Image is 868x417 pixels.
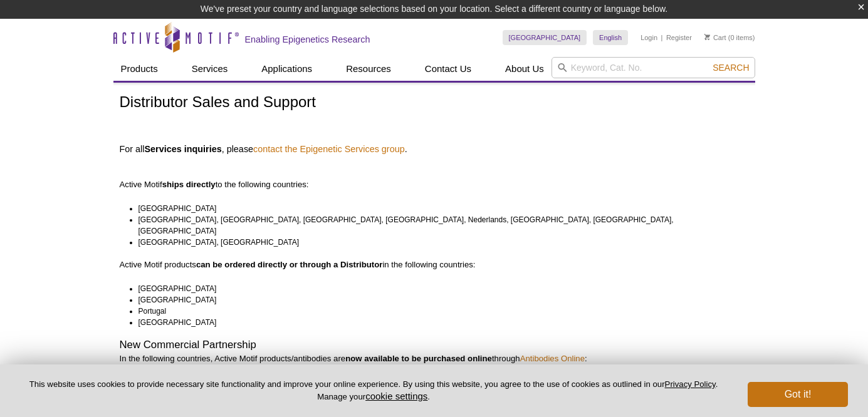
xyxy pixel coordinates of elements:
p: In the following countries, Active Motif products/antibodies are through : [120,353,749,364]
li: [GEOGRAPHIC_DATA] [139,283,738,294]
li: | [661,30,663,45]
a: Privacy Policy [665,379,716,389]
li: [GEOGRAPHIC_DATA], [GEOGRAPHIC_DATA], [GEOGRAPHIC_DATA], [GEOGRAPHIC_DATA], Nederlands, [GEOGRAPH... [139,214,738,237]
a: contact the Epigenetic Services group [253,143,405,155]
strong: ships directly [162,180,216,189]
a: Register [666,33,692,42]
li: [GEOGRAPHIC_DATA] [139,294,738,306]
h4: For all , please . [120,143,749,155]
input: Keyword, Cat. No. [552,57,755,78]
li: Portugal [139,306,738,317]
a: Products [113,57,165,81]
a: [GEOGRAPHIC_DATA] [503,30,587,45]
span: Search [713,63,749,73]
button: Search [709,62,753,73]
a: Resources [338,57,399,81]
button: cookie settings [365,391,427,401]
h2: Enabling Epigenetics Research [245,34,370,45]
p: Active Motif to the following countries: [120,157,749,190]
li: [GEOGRAPHIC_DATA] [139,203,738,214]
li: (0 items) [704,30,755,45]
strong: can be ordered directly or through a Distributor [196,260,383,269]
p: This website uses cookies to provide necessary site functionality and improve your online experie... [20,379,727,403]
a: Login [641,33,657,42]
a: English [593,30,628,45]
a: Contact Us [417,57,479,81]
img: Your Cart [704,34,710,40]
h2: New Commercial Partnership [120,339,749,351]
h1: Distributor Sales and Support [120,94,749,112]
a: About Us [498,57,552,81]
p: Active Motif products in the following countries: [120,259,749,270]
li: [GEOGRAPHIC_DATA], [GEOGRAPHIC_DATA] [139,237,738,248]
a: Cart [704,33,726,42]
a: Applications [254,57,320,81]
strong: Services inquiries [144,144,221,154]
a: Antibodies Online [520,354,585,363]
strong: now available to be purchased online [345,354,492,363]
button: Got it! [748,382,848,407]
a: Services [184,57,236,81]
li: [GEOGRAPHIC_DATA] [139,317,738,328]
